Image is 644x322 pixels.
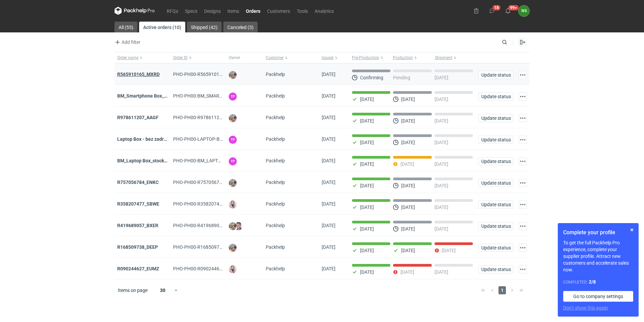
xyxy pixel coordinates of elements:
[401,140,415,145] p: [DATE]
[478,179,513,187] button: Update status
[229,71,237,79] img: Michał Palasek
[322,180,335,185] span: 03/09/2025
[519,244,527,252] button: Actions
[229,55,240,60] span: Owner
[481,245,510,250] span: Update status
[117,55,138,60] span: Order name
[173,201,239,207] span: PHO-PH00-R358207477_SBWE
[266,93,285,99] span: Packhelp
[401,226,415,232] p: [DATE]
[563,278,633,286] div: Completed:
[266,266,285,271] span: Packhelp
[173,244,238,250] span: PHO-PH00-R168509738_DEEP
[322,136,335,142] span: 04/09/2025
[229,114,237,122] img: Michał Palasek
[478,265,513,273] button: Update status
[229,92,237,101] figcaption: TP
[478,200,513,209] button: Update status
[117,223,158,228] a: R419689057_BXER
[114,38,140,46] span: Add filter
[229,222,237,230] img: Michał Palasek
[173,180,239,185] span: PHO-PH00-R757056784_ENKC
[117,115,159,120] a: R978611207_AAGF
[518,5,529,17] div: Natalia Stępak
[481,94,510,99] span: Update status
[229,200,237,209] img: Klaudia Wiśniewska
[173,115,239,120] span: PHO-PH00-R978611207_AAGF
[481,116,510,120] span: Update status
[266,201,285,207] span: Packhelp
[173,93,272,99] span: PHO-PH00-BM_SMARTPHONE-BOX_STOCK_06
[229,179,237,187] img: Michał Palasek
[311,7,337,15] a: Analytics
[360,118,374,124] p: [DATE]
[360,140,374,145] p: [DATE]
[433,52,476,63] button: Shipment
[322,244,335,250] span: 27/08/2025
[117,136,191,142] a: Laptop Box - bez zadruku - stock 3
[478,244,513,252] button: Update status
[170,52,226,63] button: Order ID
[401,118,415,124] p: [DATE]
[401,183,415,188] p: [DATE]
[229,244,237,252] img: Michał Palasek
[360,75,383,80] p: Confirming
[322,72,335,77] span: 11/09/2025
[152,286,174,295] div: 30
[322,93,335,99] span: 08/09/2025
[266,158,285,163] span: Packhelp
[173,266,239,271] span: PHO-PH00-R090244627_EUMZ
[360,269,374,275] p: [DATE]
[478,114,513,122] button: Update status
[117,244,158,250] strong: R168509738_DEEP
[501,38,522,46] input: Search
[322,223,335,228] span: 29/08/2025
[434,140,448,145] p: [DATE]
[117,93,183,99] a: BM_Smartphone Box_stock_06
[266,115,285,120] span: Packhelp
[117,158,171,163] a: BM_Laptop Box_stock_05
[518,5,529,17] button: NS
[519,114,527,122] button: Actions
[481,224,510,229] span: Update status
[519,179,527,187] button: Actions
[393,55,413,60] span: Production
[173,136,284,142] span: PHO-PH00-LAPTOP-BOX---BEZ-ZADRUKU---STOCK-3
[434,269,448,275] p: [DATE]
[115,22,137,32] a: All (55)
[229,265,237,273] img: Klaudia Wiśniewska
[234,222,243,230] img: Maciej Sikora
[400,269,414,275] p: [DATE]
[563,229,633,237] h1: Complete your profile
[434,75,448,80] p: [DATE]
[519,92,527,101] button: Actions
[266,244,285,250] span: Packhelp
[229,136,237,144] figcaption: TP
[117,266,159,271] a: R090244627_EUMZ
[393,75,410,80] p: Pending
[435,55,452,60] span: Shipment
[117,180,159,185] a: R757056784_ENKC
[266,55,284,60] span: Customer
[322,55,333,60] span: Issued
[322,158,335,163] span: 04/09/2025
[173,72,240,77] span: PHO-PH00-R565910165_MXRD
[223,22,258,32] a: Canceled (3)
[481,159,510,164] span: Update status
[434,226,448,232] p: [DATE]
[264,7,293,15] a: Customers
[401,248,415,253] p: [DATE]
[266,180,285,185] span: Packhelp
[173,55,188,60] span: Order ID
[360,205,374,210] p: [DATE]
[519,200,527,209] button: Actions
[481,73,510,77] span: Update status
[117,201,159,207] a: R358207477_SBWE
[481,181,510,185] span: Update status
[266,223,285,228] span: Packhelp
[115,7,155,15] svg: Packhelp Pro
[163,7,182,15] a: RFQs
